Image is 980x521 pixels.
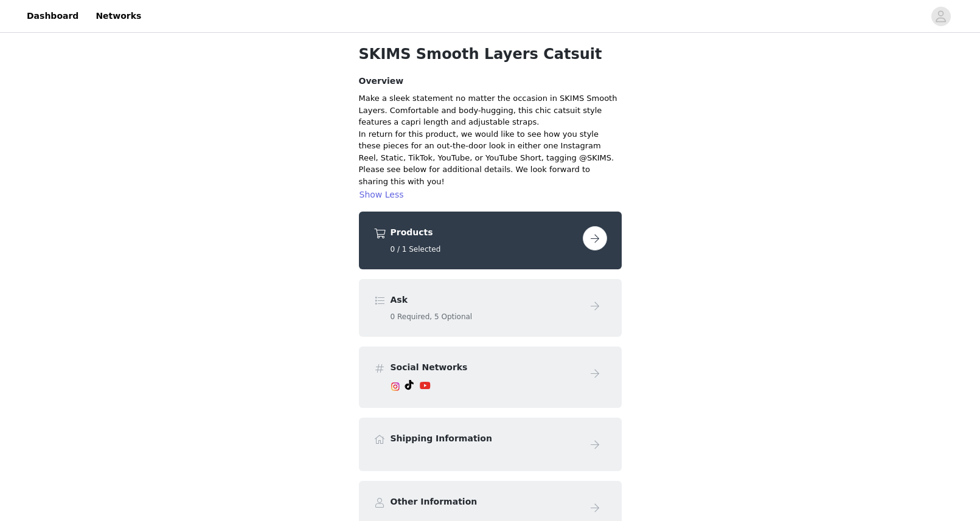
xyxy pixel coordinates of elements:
[935,7,947,26] div: avatar
[391,226,578,239] h4: Products
[359,43,622,65] h1: SKIMS Smooth Layers Catsuit
[391,311,578,322] h5: 0 Required, 5 Optional
[391,382,400,392] img: Instagram Icon
[391,432,578,445] h4: Shipping Information
[391,294,578,306] h4: Ask
[391,495,578,508] h4: Other Information
[391,361,578,374] h4: Social Networks
[359,279,622,337] div: Ask
[391,244,578,255] h5: 0 / 1 Selected
[359,92,622,128] div: Make a sleek statement no matter the occasion in SKIMS Smooth Layers. Comfortable and body-huggin...
[359,75,622,88] h4: Overview
[359,212,622,269] div: Products
[359,164,622,187] p: Please see below for additional details. We look forward to sharing this with you!
[359,347,622,408] div: Social Networks
[359,418,622,471] div: Shipping Information
[88,2,148,30] a: Networks
[359,187,405,202] button: Show Less
[19,2,86,30] a: Dashboard
[359,128,622,164] p: In return for this product, we would like to see how you style these pieces for an out-the-door l...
